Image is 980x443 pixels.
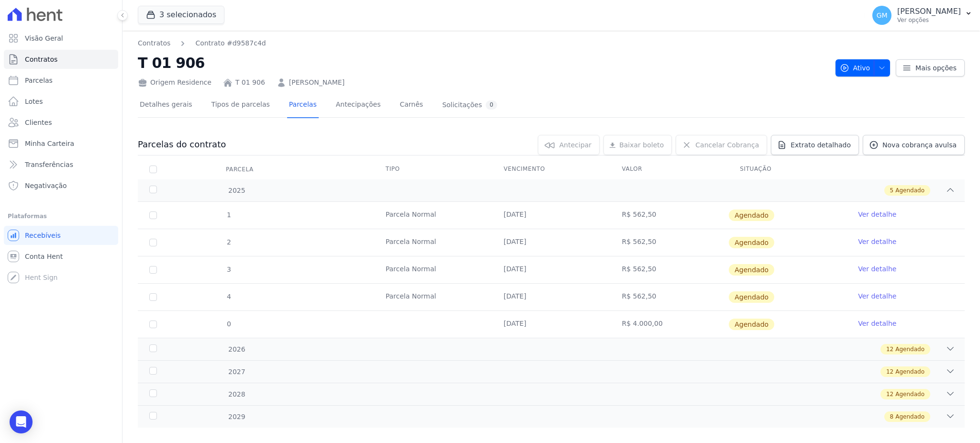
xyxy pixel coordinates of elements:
[729,264,774,276] span: Agendado
[886,345,893,354] span: 12
[228,412,245,422] span: 2029
[440,93,499,118] a: Solicitações0
[877,12,888,19] span: GM
[442,100,497,110] div: Solicitações
[226,320,231,328] span: 0
[610,284,728,310] td: R$ 562,50
[915,63,957,73] span: Mais opções
[865,2,980,29] button: GM [PERSON_NAME] Ver opções
[791,140,851,150] span: Extrato detalhado
[334,93,383,118] a: Antecipações
[858,291,896,301] a: Ver detalhe
[771,135,859,155] a: Extrato detalhado
[10,410,33,433] div: Open Intercom Messenger
[896,59,965,77] a: Mais opções
[138,52,828,74] h2: T 01 906
[492,202,611,229] td: [DATE]
[25,252,63,261] span: Conta Hent
[138,38,828,48] nav: Breadcrumb
[729,291,774,303] span: Agendado
[492,284,611,310] td: [DATE]
[4,29,118,48] a: Visão Geral
[149,321,157,328] input: default
[858,237,896,246] a: Ver detalhe
[228,367,245,377] span: 2027
[374,229,492,256] td: Parcela Normal
[25,55,57,64] span: Contratos
[492,311,611,338] td: [DATE]
[398,93,425,118] a: Carnês
[374,284,492,310] td: Parcela Normal
[4,71,118,90] a: Parcelas
[25,76,53,85] span: Parcelas
[25,118,52,127] span: Clientes
[840,59,870,77] span: Ativo
[289,78,345,88] a: [PERSON_NAME]
[228,389,245,399] span: 2028
[610,311,728,338] td: R$ 4.000,00
[4,50,118,69] a: Contratos
[226,238,231,246] span: 2
[138,78,212,88] div: Origem Residence
[226,266,231,273] span: 3
[835,59,891,77] button: Ativo
[858,264,896,274] a: Ver detalhe
[729,237,774,248] span: Agendado
[729,319,774,330] span: Agendado
[610,159,728,179] th: Valor
[25,97,43,106] span: Lotes
[886,367,893,376] span: 12
[138,93,194,118] a: Detalhes gerais
[890,412,894,421] span: 8
[897,16,961,24] p: Ver opções
[25,139,74,148] span: Minha Carteira
[138,38,266,48] nav: Breadcrumb
[895,345,924,354] span: Agendado
[138,38,170,48] a: Contratos
[492,159,611,179] th: Vencimento
[897,7,961,16] p: [PERSON_NAME]
[886,390,893,399] span: 12
[858,210,896,219] a: Ver detalhe
[492,229,611,256] td: [DATE]
[25,33,63,43] span: Visão Geral
[226,293,231,300] span: 4
[25,181,67,190] span: Negativação
[8,210,114,222] div: Plataformas
[374,256,492,283] td: Parcela Normal
[228,186,245,196] span: 2025
[895,186,924,195] span: Agendado
[235,78,265,88] a: T 01 906
[4,176,118,195] a: Negativação
[374,202,492,229] td: Parcela Normal
[25,231,61,240] span: Recebíveis
[226,211,231,219] span: 1
[138,6,224,24] button: 3 selecionados
[486,100,497,110] div: 0
[882,140,957,150] span: Nova cobrança avulsa
[149,293,157,301] input: default
[492,256,611,283] td: [DATE]
[4,247,118,266] a: Conta Hent
[210,93,272,118] a: Tipos de parcelas
[149,239,157,246] input: default
[729,210,774,221] span: Agendado
[4,226,118,245] a: Recebíveis
[4,155,118,174] a: Transferências
[214,160,265,179] div: Parcela
[895,412,924,421] span: Agendado
[195,38,266,48] a: Contrato #d9587c4d
[149,211,157,219] input: default
[895,367,924,376] span: Agendado
[374,159,492,179] th: Tipo
[4,113,118,132] a: Clientes
[863,135,965,155] a: Nova cobrança avulsa
[287,93,319,118] a: Parcelas
[895,390,924,399] span: Agendado
[25,160,73,169] span: Transferências
[4,92,118,111] a: Lotes
[610,202,728,229] td: R$ 562,50
[858,319,896,328] a: Ver detalhe
[728,159,846,179] th: Situação
[4,134,118,153] a: Minha Carteira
